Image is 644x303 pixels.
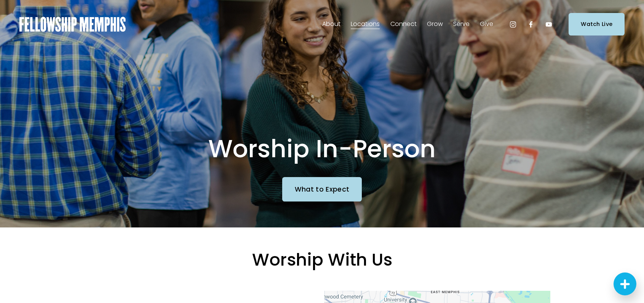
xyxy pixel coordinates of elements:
[94,249,551,271] h2: Worship With Us
[322,18,340,31] a: folder dropdown
[351,18,380,31] a: folder dropdown
[480,19,493,30] span: Give
[351,19,380,30] span: Locations
[545,21,553,28] a: YouTube
[322,19,340,30] span: About
[282,177,361,201] a: What to Expect
[569,13,625,35] a: Watch Live
[390,19,417,30] span: Connect
[390,18,417,31] a: folder dropdown
[453,19,470,30] span: Serve
[480,18,493,31] a: folder dropdown
[427,18,443,31] a: folder dropdown
[151,134,494,164] h1: Worship In-Person
[509,21,517,28] a: Instagram
[453,18,470,31] a: folder dropdown
[527,21,535,28] a: Facebook
[19,17,126,32] img: Fellowship Memphis
[427,19,443,30] span: Grow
